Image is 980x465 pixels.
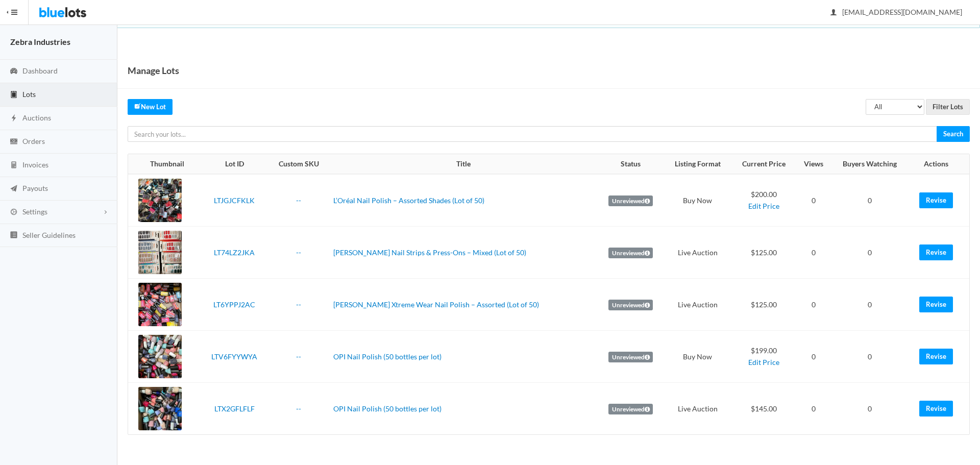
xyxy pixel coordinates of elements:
[909,154,969,175] th: Actions
[731,279,796,331] td: $125.00
[731,383,796,435] td: $145.00
[9,184,19,194] ion-icon: paper plane
[9,208,19,217] ion-icon: cog
[333,196,484,205] a: L’Oréal Nail Polish – Assorted Shades (Lot of 50)
[796,227,831,279] td: 0
[796,331,831,383] td: 0
[9,137,19,147] ion-icon: cash
[731,331,796,383] td: $199.00
[333,404,442,413] a: OPI Nail Polish (50 bottles per lot)
[9,161,19,170] ion-icon: calculator
[128,126,937,142] input: Search your lots...
[919,297,953,312] a: Revise
[796,174,831,227] td: 0
[214,248,255,257] a: LT74LZ2JKA
[22,231,76,239] span: Seller Guidelines
[664,383,731,435] td: Live Auction
[9,114,19,124] ion-icon: flash
[748,202,779,210] a: Edit Price
[211,352,257,361] a: LTV6FYYWYA
[333,248,526,257] a: [PERSON_NAME] Nail Strips & Press-Ons – Mixed (Lot of 50)
[608,404,653,415] label: Unreviewed
[22,160,48,169] span: Invoices
[333,352,442,361] a: OPI Nail Polish (50 bottles per lot)
[9,90,19,100] ion-icon: clipboard
[731,174,796,227] td: $200.00
[926,99,970,115] input: Filter Lots
[731,154,796,175] th: Current Price
[831,383,909,435] td: 0
[22,207,47,216] span: Settings
[919,401,953,417] a: Revise
[296,352,301,361] a: --
[296,248,301,257] a: --
[748,358,779,366] a: Edit Price
[608,352,653,363] label: Unreviewed
[664,227,731,279] td: Live Auction
[9,231,19,240] ion-icon: list box
[731,227,796,279] td: $125.00
[329,154,598,175] th: Title
[919,349,953,364] a: Revise
[831,331,909,383] td: 0
[831,174,909,227] td: 0
[796,279,831,331] td: 0
[9,67,19,77] ion-icon: speedometer
[128,99,173,115] a: createNew Lot
[22,184,48,192] span: Payouts
[937,126,970,142] input: Search
[828,8,839,18] ion-icon: person
[296,196,301,205] a: --
[919,244,953,260] a: Revise
[128,154,201,175] th: Thumbnail
[22,137,45,145] span: Orders
[664,174,731,227] td: Buy Now
[796,154,831,175] th: Views
[608,248,653,259] label: Unreviewed
[831,279,909,331] td: 0
[333,300,539,309] a: [PERSON_NAME] Xtreme Wear Nail Polish – Assorted (Lot of 50)
[608,195,653,207] label: Unreviewed
[919,192,953,208] a: Revise
[268,154,329,175] th: Custom SKU
[134,103,141,109] ion-icon: create
[214,404,255,413] a: LTX2GFLFLF
[128,63,179,78] h1: Manage Lots
[664,331,731,383] td: Buy Now
[831,154,909,175] th: Buyers Watching
[608,300,653,311] label: Unreviewed
[296,404,301,413] a: --
[22,90,36,99] span: Lots
[10,37,70,46] strong: Zebra Industries
[22,66,58,75] span: Dashboard
[831,8,962,16] span: [EMAIL_ADDRESS][DOMAIN_NAME]
[296,300,301,309] a: --
[201,154,268,175] th: Lot ID
[213,300,255,309] a: LT6YPPJ2AC
[214,196,255,205] a: LTJGJCFKLK
[831,227,909,279] td: 0
[22,113,51,122] span: Auctions
[796,383,831,435] td: 0
[664,279,731,331] td: Live Auction
[664,154,731,175] th: Listing Format
[598,154,664,175] th: Status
